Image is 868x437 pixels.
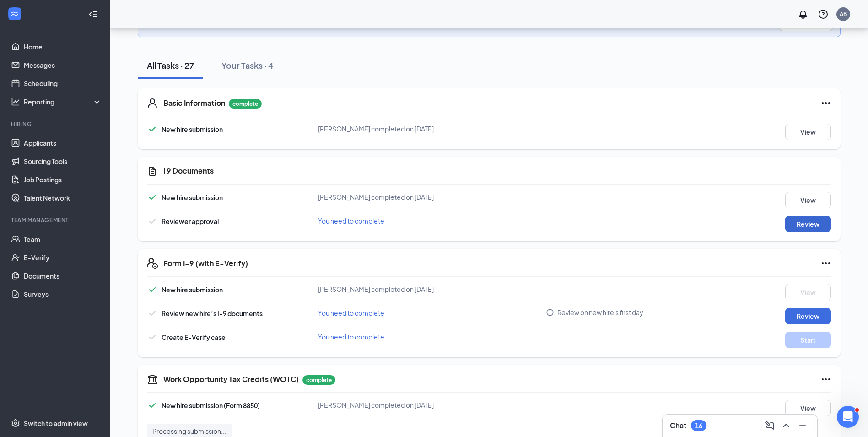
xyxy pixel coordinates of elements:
[795,418,810,433] button: Minimize
[163,258,248,268] h5: Form I-9 (with E-Verify)
[162,125,223,133] span: New hire submission
[162,217,219,225] span: Reviewer approval
[162,333,226,341] span: Create E-Verify case
[785,308,831,324] button: Review
[147,284,158,295] svg: Checkmark
[785,192,831,208] button: View
[781,420,792,431] svg: ChevronUp
[837,406,859,428] iframe: Intercom live chat
[24,230,102,248] a: Team
[24,134,102,152] a: Applicants
[24,189,102,207] a: Talent Network
[318,333,384,341] span: You need to complete
[11,120,100,128] div: Hiring
[10,9,19,18] svg: WorkstreamLogo
[318,125,434,133] span: [PERSON_NAME] completed on [DATE]
[147,258,158,269] svg: FormI9EVerifyIcon
[779,418,793,433] button: ChevronUp
[147,400,158,411] svg: Checkmark
[147,216,158,227] svg: Checkmark
[24,267,102,285] a: Documents
[162,193,223,202] span: New hire submission
[762,418,777,433] button: ComposeMessage
[546,308,554,317] svg: Info
[147,166,158,177] svg: CustomFormIcon
[820,258,831,269] svg: Ellipses
[11,216,100,224] div: Team Management
[24,74,102,93] a: Scheduling
[797,420,808,431] svg: Minimize
[24,170,102,189] a: Job Postings
[785,124,831,140] button: View
[147,374,158,385] svg: TaxGovernmentIcon
[24,248,102,267] a: E-Verify
[695,422,702,430] div: 16
[147,332,158,343] svg: Checkmark
[163,374,299,384] h5: Work Opportunity Tax Credits (WOTC)
[785,400,831,416] button: View
[818,9,829,20] svg: QuestionInfo
[24,152,102,170] a: Sourcing Tools
[764,420,775,431] svg: ComposeMessage
[820,98,831,109] svg: Ellipses
[11,419,20,428] svg: Settings
[820,374,831,385] svg: Ellipses
[24,97,102,106] div: Reporting
[163,98,225,108] h5: Basic Information
[24,419,88,428] div: Switch to admin view
[24,38,102,56] a: Home
[162,309,263,317] span: Review new hire’s I-9 documents
[785,216,831,232] button: Review
[318,309,384,317] span: You need to complete
[302,375,335,385] p: complete
[147,308,158,319] svg: Checkmark
[163,166,214,176] h5: I 9 Documents
[162,285,223,294] span: New hire submission
[785,284,831,300] button: View
[798,9,809,20] svg: Notifications
[147,192,158,203] svg: Checkmark
[152,426,226,436] span: Processing submission...
[318,285,434,293] span: [PERSON_NAME] completed on [DATE]
[162,401,260,410] span: New hire submission (Form 8850)
[221,60,274,71] div: Your Tasks · 4
[670,421,686,431] h3: Chat
[318,401,434,409] span: [PERSON_NAME] completed on [DATE]
[785,332,831,348] button: Start
[147,98,158,109] svg: User
[840,10,847,18] div: AB
[11,97,20,106] svg: Analysis
[318,193,434,201] span: [PERSON_NAME] completed on [DATE]
[88,10,97,19] svg: Collapse
[24,285,102,303] a: Surveys
[147,60,194,71] div: All Tasks · 27
[557,308,643,317] span: Review on new hire's first day
[147,124,158,135] svg: Checkmark
[24,56,102,74] a: Messages
[229,99,262,109] p: complete
[318,217,384,225] span: You need to complete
